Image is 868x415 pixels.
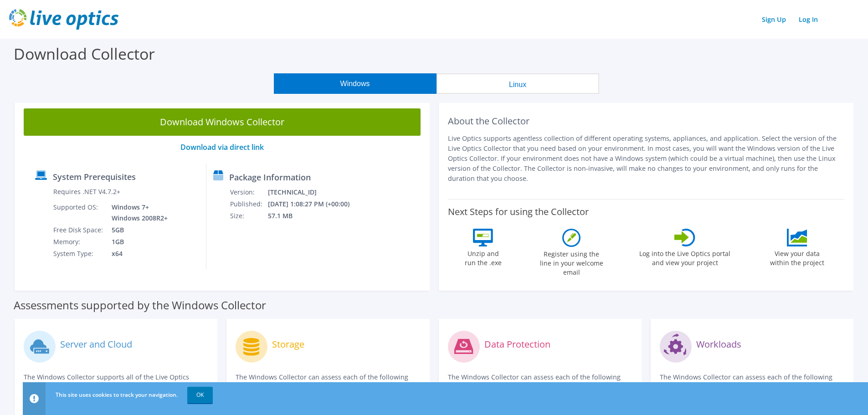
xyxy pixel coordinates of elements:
[267,198,362,210] td: [DATE] 1:08:27 PM (+00:00)
[230,210,267,222] td: Size:
[180,142,264,152] a: Download via direct link
[14,43,155,64] label: Download Collector
[660,372,844,392] p: The Windows Collector can assess each of the following applications.
[462,246,504,267] label: Unzip and run the .exe
[437,73,599,94] button: Linux
[105,248,169,260] td: x64
[267,210,362,222] td: 57.1 MB
[230,186,267,198] td: Version:
[14,301,266,310] label: Assessments supported by the Windows Collector
[537,247,606,277] label: Register using the line in your welcome email
[53,201,105,224] td: Supported OS:
[448,116,845,127] h2: About the Collector
[764,246,830,267] label: View your data within the project
[484,340,550,349] label: Data Protection
[105,201,169,224] td: Windows 7+ Windows 2008R2+
[105,224,169,236] td: 5GB
[639,246,731,267] label: Log into the Live Optics portal and view your project
[794,13,822,26] a: Log In
[24,108,421,136] a: Download Windows Collector
[448,372,632,392] p: The Windows Collector can assess each of the following DPS applications.
[696,340,741,349] label: Workloads
[60,340,132,349] label: Server and Cloud
[53,187,120,196] label: Requires .NET V4.7.2+
[274,73,437,94] button: Windows
[9,9,118,30] img: live_optics_svg.svg
[236,372,420,392] p: The Windows Collector can assess each of the following storage systems.
[230,198,267,210] td: Published:
[53,224,105,236] td: Free Disk Space:
[448,133,845,184] p: Live Optics supports agentless collection of different operating systems, appliances, and applica...
[24,372,208,392] p: The Windows Collector supports all of the Live Optics compute and cloud assessments.
[757,13,791,26] a: Sign Up
[448,206,589,217] label: Next Steps for using the Collector
[105,236,169,248] td: 1GB
[272,340,304,349] label: Storage
[56,391,178,399] span: This site uses cookies to track your navigation.
[53,236,105,248] td: Memory:
[53,172,136,181] label: System Prerequisites
[229,173,311,182] label: Package Information
[267,186,362,198] td: [TECHNICAL_ID]
[187,387,213,403] a: OK
[53,248,105,260] td: System Type:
